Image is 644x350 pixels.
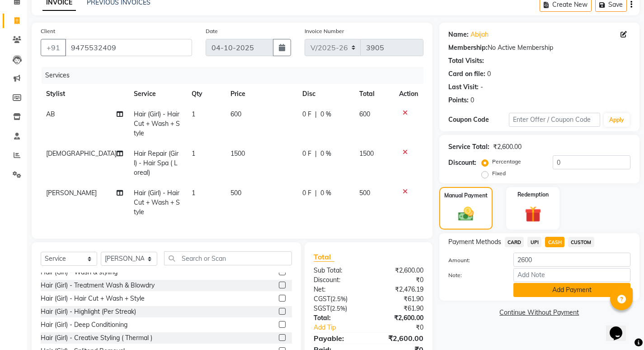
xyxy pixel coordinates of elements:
span: 2.5% [332,295,346,302]
span: Total [314,252,334,262]
button: Add Payment [513,283,630,297]
div: Hair (Girl) - Wash & styling [41,268,118,277]
span: 500 [230,189,241,197]
span: Hair Repair (Girl) - Hair Spa ( Loreal) [134,149,179,177]
span: 0 % [320,110,331,119]
span: 0 F [302,188,311,198]
div: Payable: [307,333,368,344]
div: Sub Total: [307,266,368,275]
div: ₹0 [368,275,430,285]
span: UPI [527,237,541,247]
div: Discount: [307,275,368,285]
a: Abijah [470,30,489,39]
th: Qty [186,84,225,104]
span: 600 [359,110,370,118]
label: Invoice Number [305,27,344,35]
span: 0 F [302,110,311,119]
div: ₹61.90 [368,294,430,304]
span: [DEMOGRAPHIC_DATA] [46,149,117,158]
th: Stylist [41,84,128,104]
span: 600 [230,110,241,118]
th: Disc [297,84,354,104]
div: ₹0 [379,323,430,332]
div: ₹2,476.19 [368,285,430,294]
label: Manual Payment [444,192,488,200]
label: Percentage [492,158,521,166]
span: | [315,188,317,198]
img: _gift.svg [520,204,546,225]
span: CUSTOM [568,237,594,247]
span: SGST [314,304,330,312]
input: Search or Scan [164,251,292,265]
th: Service [128,84,186,104]
a: Add Tip [307,323,379,332]
div: Discount: [448,158,476,168]
span: 1 [192,189,195,197]
div: Hair (Girl) - Creative Styling ( Thermal ) [41,333,152,343]
span: 0 % [320,188,331,198]
span: AB [46,110,55,118]
div: 0 [487,69,491,79]
span: 1 [192,149,195,158]
span: 1500 [359,149,374,158]
div: ₹61.90 [368,304,430,313]
span: 0 % [320,149,331,158]
label: Date [206,27,218,35]
button: Apply [604,113,630,127]
span: 1500 [230,149,245,158]
div: Net: [307,285,368,294]
div: Last Visit: [448,82,479,92]
span: Payment Methods [448,237,501,247]
div: ₹2,600.00 [493,142,522,152]
div: Hair (Girl) - Highlight (Per Streak) [41,307,136,316]
div: Total: [307,313,368,323]
iframe: chat widget [606,314,635,341]
th: Action [394,84,423,104]
span: Hair (Girl) - Hair Cut + Wash + Style [134,189,180,216]
div: Membership: [448,43,488,53]
span: 0 F [302,149,311,158]
div: ( ) [307,294,368,304]
input: Enter Offer / Coupon Code [509,113,600,127]
label: Amount: [442,256,507,264]
div: Card on file: [448,69,485,79]
div: Services [42,67,430,84]
div: Hair (Girl) - Treatment Wash & Blowdry [41,281,155,290]
span: CASH [545,237,564,247]
th: Price [225,84,297,104]
div: Hair (Girl) - Deep Conditioning [41,320,127,330]
div: Total Visits: [448,56,484,66]
div: Service Total: [448,142,489,152]
div: Points: [448,96,469,105]
span: 2.5% [332,305,345,312]
span: [PERSON_NAME] [46,189,97,197]
div: ₹2,600.00 [368,266,430,275]
label: Client [41,27,55,35]
input: Search by Name/Mobile/Email/Code [65,39,192,56]
label: Fixed [492,169,506,177]
label: Redemption [517,191,549,199]
button: +91 [41,39,66,56]
div: ₹2,600.00 [368,333,430,344]
div: Hair (Girl) - Hair Cut + Wash + Style [41,294,145,303]
th: Total [354,84,394,104]
span: 1 [192,110,195,118]
label: Note: [442,271,507,279]
input: Add Note [513,268,630,282]
div: - [480,82,483,92]
span: CGST [314,295,330,303]
span: CARD [505,237,524,247]
div: ( ) [307,304,368,313]
input: Amount [513,253,630,267]
div: Coupon Code [448,115,509,125]
span: | [315,149,317,158]
span: | [315,110,317,119]
span: Hair (Girl) - Hair Cut + Wash + Style [134,110,180,137]
a: Continue Without Payment [441,308,638,317]
img: _cash.svg [453,205,479,223]
div: ₹2,600.00 [368,313,430,323]
div: No Active Membership [448,43,630,53]
div: 0 [470,96,474,105]
span: 500 [359,189,370,197]
div: Name: [448,30,469,39]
